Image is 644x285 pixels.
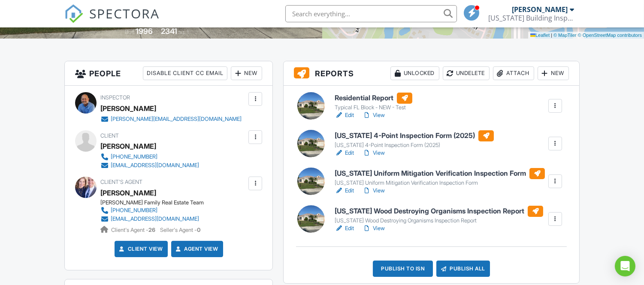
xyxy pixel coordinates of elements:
div: [EMAIL_ADDRESS][DOMAIN_NAME] [111,162,199,169]
a: Client View [118,245,163,253]
a: Edit [335,186,354,195]
div: New [231,66,262,80]
a: Leaflet [530,33,550,38]
div: Undelete [443,66,490,80]
a: © MapTiler [553,33,577,38]
span: Client's Agent - [111,227,157,233]
a: SPECTORA [64,12,160,30]
a: [US_STATE] Uniform Mitigation Verification Inspection Form [US_STATE] Uniform Mitigation Verifica... [335,168,545,187]
h6: Residential Report [335,93,412,104]
a: Edit [335,224,354,233]
div: Open Intercom Messenger [615,256,635,276]
span: | [551,33,552,38]
a: [PERSON_NAME] [100,186,156,199]
strong: 0 [197,227,200,233]
div: [PERSON_NAME] [512,5,568,14]
div: Unlocked [390,66,439,80]
div: [PERSON_NAME] [100,140,156,153]
div: [US_STATE] 4-Point Inspection Form (2025) [335,142,494,149]
a: Residential Report Typical FL Block - NEW - Test [335,93,412,111]
span: Built [125,29,134,35]
div: Publish All [436,261,490,277]
div: [PHONE_NUMBER] [111,153,157,160]
a: View [363,149,385,157]
a: [EMAIL_ADDRESS][DOMAIN_NAME] [100,161,199,170]
span: Inspector [100,94,130,101]
div: Disable Client CC Email [143,66,227,80]
span: sq. ft. [178,29,190,35]
img: The Best Home Inspection Software - Spectora [64,4,83,23]
div: 1996 [136,27,153,36]
a: [EMAIL_ADDRESS][DOMAIN_NAME] [100,215,199,223]
div: [PERSON_NAME] Family Real Estate Team [100,199,206,206]
div: Publish to ISN [373,261,433,277]
h6: [US_STATE] 4-Point Inspection Form (2025) [335,130,494,141]
a: [US_STATE] 4-Point Inspection Form (2025) [US_STATE] 4-Point Inspection Form (2025) [335,130,494,149]
span: Seller's Agent - [160,227,200,233]
div: [PHONE_NUMBER] [111,207,157,214]
a: View [363,186,385,195]
a: View [363,224,385,233]
span: Client [100,132,119,139]
input: Search everything... [285,5,457,22]
a: [PHONE_NUMBER] [100,206,199,215]
h3: Reports [284,61,579,86]
div: New [538,66,569,80]
a: Edit [335,111,354,120]
a: Agent View [174,245,218,253]
h3: People [65,61,272,86]
div: Florida Building Inspection Group [488,14,574,22]
a: [US_STATE] Wood Destroying Organisms Inspection Report [US_STATE] Wood Destroying Organisms Inspe... [335,206,543,225]
div: [US_STATE] Wood Destroying Organisms Inspection Report [335,217,543,224]
div: [US_STATE] Uniform Mitigation Verification Inspection Form [335,180,545,186]
div: [EMAIL_ADDRESS][DOMAIN_NAME] [111,216,199,222]
div: Typical FL Block - NEW - Test [335,104,412,111]
div: [PERSON_NAME] [100,102,156,115]
div: [PERSON_NAME][EMAIL_ADDRESS][DOMAIN_NAME] [111,116,242,123]
a: View [363,111,385,120]
h6: [US_STATE] Wood Destroying Organisms Inspection Report [335,206,543,217]
div: 2341 [161,27,177,36]
a: [PERSON_NAME][EMAIL_ADDRESS][DOMAIN_NAME] [100,115,242,123]
div: Attach [493,66,534,80]
h6: [US_STATE] Uniform Mitigation Verification Inspection Form [335,168,545,179]
a: Edit [335,149,354,157]
span: SPECTORA [89,4,160,22]
a: © OpenStreetMap contributors [578,33,642,38]
span: Client's Agent [100,179,142,185]
strong: 26 [148,227,155,233]
a: [PHONE_NUMBER] [100,153,199,161]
